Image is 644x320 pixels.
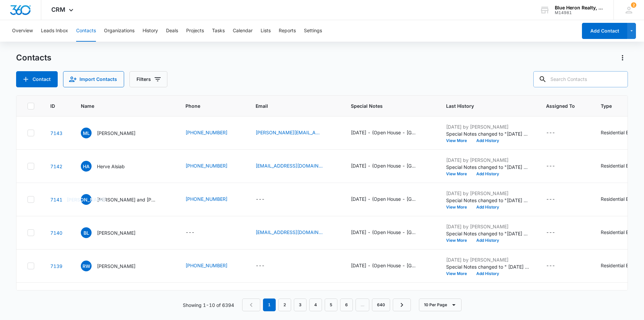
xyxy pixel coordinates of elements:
div: --- [546,262,555,270]
p: [DATE] by [PERSON_NAME] [446,289,530,296]
span: Last History [446,102,520,109]
div: Special Notes - 8/11/2025 - (Open House - Crisswell Ct. - 8/10/2025) - originally assigned to LZ ... [351,162,430,170]
div: Assigned To - - Select to Edit Field [546,162,567,170]
p: [DATE] by [PERSON_NAME] [446,156,530,164]
div: Email - joesname@yahoo.com - Select to Edit Field [256,162,335,170]
button: Settings [304,20,322,42]
button: Lists [261,20,271,42]
button: View More [446,139,472,143]
div: account name [555,5,604,10]
div: Phone - - Select to Edit Field [185,229,207,237]
button: Actions [617,52,628,63]
p: Showing 1-10 of 6394 [183,302,234,309]
div: Special Notes - 8/11/2025 - (Open House - Crisswell Ct. - 8/10/2025, (neighbor)) - originally ass... [351,129,430,137]
div: Name - Jesseca and Lucianne - Select to Edit Field [81,194,169,205]
button: Add History [472,139,504,143]
div: Name - Brenden Leavitt - Select to Edit Field [81,227,148,238]
a: Navigate to contact details page for Herve Alsiab [50,164,62,169]
a: [PHONE_NUMBER] [185,195,227,202]
p: [PERSON_NAME] [97,229,136,236]
div: --- [546,229,555,237]
span: 2 [631,2,636,8]
span: Phone [185,102,230,109]
a: Page 2 [278,299,291,311]
button: Tasks [212,20,225,42]
a: Navigate to contact details page for Meredith Lilley [50,130,62,136]
div: Phone - 7032169362 - Select to Edit Field [185,195,239,203]
button: Add History [472,205,504,209]
div: Name - Meredith Lilley - Select to Edit Field [81,128,148,138]
div: [DATE] - (Open House - [GEOGRAPHIC_DATA] Ct. - [DATE], (neighbor)) - originally assigned to LZ - ... [351,129,418,136]
div: Assigned To - - Select to Edit Field [546,129,567,137]
div: --- [256,262,265,270]
p: Special Notes changed to " [DATE] - (Open House - [GEOGRAPHIC_DATA] Ct. - [DATE]) - originally as... [446,263,530,270]
button: 10 Per Page [419,299,462,311]
a: [PHONE_NUMBER] [185,262,227,269]
button: Projects [186,20,204,42]
p: Special Notes changed to "[DATE] - (Open House - [GEOGRAPHIC_DATA] Ct. - [DATE]) - parents/Dad -(... [446,197,530,204]
button: Add History [472,272,504,276]
button: Leads Inbox [41,20,68,42]
a: [PHONE_NUMBER] [185,162,227,169]
button: View More [446,205,472,209]
button: Contacts [76,20,96,42]
button: Add History [472,238,504,242]
div: Assigned To - - Select to Edit Field [546,229,567,237]
a: [PHONE_NUMBER] [185,129,227,136]
div: --- [546,162,555,170]
div: Email - - Select to Edit Field [256,195,277,203]
button: View More [446,238,472,242]
span: HA [81,161,92,172]
button: History [143,20,158,42]
p: [DATE] by [PERSON_NAME] [446,223,530,230]
button: Overview [12,20,33,42]
span: Assigned To [546,102,575,109]
div: Email - brenden.xcueb@simplelogin.com - Select to Edit Field [256,229,335,237]
a: [EMAIL_ADDRESS][DOMAIN_NAME] [256,162,323,169]
button: Add History [472,172,504,176]
div: [DATE] - (Open House - [GEOGRAPHIC_DATA] Ct. - [DATE]) - originally assigned to LZ - [PERSON_NAME] [351,229,418,236]
p: Special Notes changed to "[DATE] - (Open House - [GEOGRAPHIC_DATA] Ct. - [DATE]) - originally ass... [446,230,530,237]
div: --- [256,195,265,203]
span: Special Notes [351,102,420,109]
div: --- [185,229,195,237]
p: Special Notes changed to "[DATE] - (Open House - [GEOGRAPHIC_DATA] Ct. - [DATE], (neighbor)) - or... [446,130,530,137]
button: Filters [129,71,167,87]
p: [PERSON_NAME] [97,263,136,270]
span: Email [256,102,325,109]
div: Phone - 5714261339 - Select to Edit Field [185,162,239,170]
h1: Contacts [16,53,51,63]
a: Page 3 [294,299,307,311]
button: Add Contact [16,71,58,87]
span: BL [81,227,92,238]
button: Organizations [104,20,135,42]
div: Special Notes - 8/11/2025 - (Open House - Crisswell Ct. - 8/10/2025) - parents/Dad -(not pre-appr... [351,195,430,203]
button: Deals [166,20,178,42]
span: CRM [51,6,65,13]
div: Special Notes - 8/11/2025 - (Open House - Crisswell Ct. - 8/9/2025) - originally assigned to LZ -... [351,229,430,237]
button: View More [446,172,472,176]
a: Navigate to contact details page for Jesseca and Lucianne [50,197,62,202]
span: RW [81,261,92,271]
div: Assigned To - - Select to Edit Field [546,262,567,270]
div: --- [546,129,555,137]
button: Calendar [233,20,253,42]
p: [PERSON_NAME] [97,130,136,137]
span: ML [81,128,92,138]
div: --- [546,195,555,203]
nav: Pagination [242,299,411,311]
a: Navigate to contact details page for Brenden Leavitt [50,230,62,236]
div: Email - blaydes.lilley@gmail.com - Select to Edit Field [256,129,335,137]
a: Navigate to contact details page for Rachel Wilder [50,263,62,269]
span: ID [50,102,55,109]
a: [PERSON_NAME][EMAIL_ADDRESS][PERSON_NAME][DOMAIN_NAME] [256,129,323,136]
p: [DATE] by [PERSON_NAME] [446,256,530,263]
button: Add Contact [582,23,627,39]
button: Reports [279,20,296,42]
p: Special Notes changed to "[DATE] - (Open House - [GEOGRAPHIC_DATA] Ct. - [DATE]) - originally ass... [446,164,530,171]
div: Phone - 7036146146 - Select to Edit Field [185,262,239,270]
a: Page 640 [372,299,390,311]
div: Name - Herve Alsiab - Select to Edit Field [81,161,137,172]
button: View More [446,272,472,276]
a: Next Page [393,299,411,311]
